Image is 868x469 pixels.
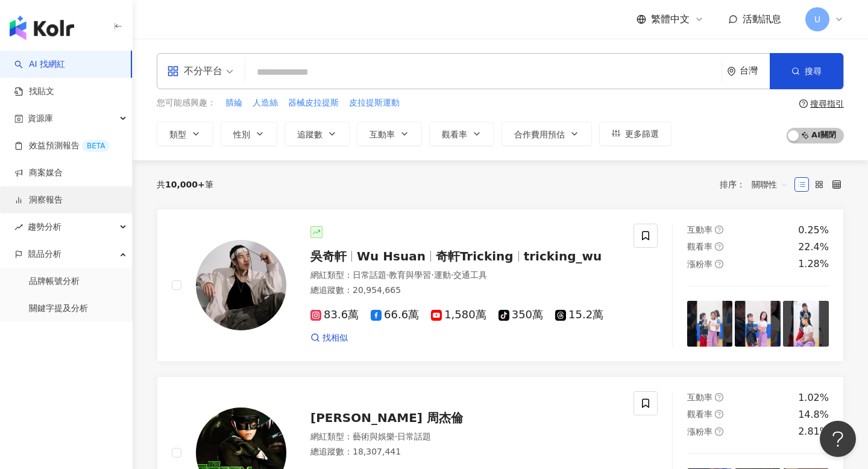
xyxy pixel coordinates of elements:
[167,65,179,77] span: appstore
[353,432,395,441] span: 藝術與娛樂
[397,432,431,441] span: 日常話題
[157,209,844,362] a: KOL Avatar吳奇軒Wu Hsuan奇軒Trickingtricking_wu網紅類型：日常話題·教育與學習·運動·交通工具總追蹤數：20,954,66583.6萬66.6萬1,580萬3...
[389,270,431,280] span: 教育與學習
[740,66,770,76] div: 台灣
[167,61,222,81] div: 不分平台
[29,303,88,315] a: 關鍵字提及分析
[502,122,592,146] button: 合作費用預估
[322,332,348,344] span: 找相似
[157,122,213,146] button: 類型
[442,130,467,139] span: 觀看率
[687,409,712,419] span: 觀看率
[297,130,322,139] span: 追蹤數
[715,225,723,234] span: question-circle
[310,332,348,344] a: 找相似
[752,175,788,194] span: 關聯性
[783,301,829,347] img: post-image
[727,67,736,76] span: environment
[169,130,186,139] span: 類型
[715,427,723,436] span: question-circle
[743,13,781,25] span: 活動訊息
[165,180,205,189] span: 10,000+
[196,240,286,330] img: KOL Avatar
[14,194,63,206] a: 洞察報告
[431,309,486,321] span: 1,580萬
[225,97,242,109] span: 腈綸
[28,241,61,268] span: 競品分析
[798,408,829,421] div: 14.8%
[810,99,844,109] div: 搜尋指引
[798,391,829,404] div: 1.02%
[14,58,65,71] a: searchAI 找網紅
[720,175,794,194] div: 排序：
[431,270,433,280] span: ·
[288,97,339,109] span: 器械皮拉提斯
[285,122,350,146] button: 追蹤數
[524,249,602,263] span: tricking_wu
[798,224,829,237] div: 0.25%
[157,180,213,189] div: 共 筆
[370,130,395,139] span: 互動率
[310,269,619,282] div: 網紅類型 ：
[687,242,712,251] span: 觀看率
[451,270,453,280] span: ·
[357,249,426,263] span: Wu Hsuan
[10,16,74,40] img: logo
[28,105,53,132] span: 資源庫
[371,309,419,321] span: 66.6萬
[429,122,494,146] button: 觀看率
[453,270,487,280] span: 交通工具
[798,425,829,438] div: 2.81%
[233,130,250,139] span: 性別
[14,86,54,98] a: 找貼文
[651,13,690,26] span: 繁體中文
[28,213,61,241] span: 趨勢分析
[14,167,63,179] a: 商案媒合
[687,225,712,234] span: 互動率
[770,53,843,89] button: 搜尋
[310,411,463,425] span: [PERSON_NAME] 周杰倫
[349,97,400,109] span: 皮拉提斯運動
[386,270,389,280] span: ·
[221,122,277,146] button: 性別
[599,122,671,146] button: 更多篩選
[288,96,339,110] button: 器械皮拉提斯
[29,275,80,288] a: 品牌帳號分析
[798,241,829,254] div: 22.4%
[735,301,781,347] img: post-image
[252,96,278,110] button: 人造絲
[310,309,359,321] span: 83.6萬
[814,13,820,26] span: U
[253,97,278,109] span: 人造絲
[805,66,822,76] span: 搜尋
[820,421,856,457] iframe: Help Scout Beacon - Open
[14,140,110,152] a: 效益預測報告BETA
[14,223,23,231] span: rise
[395,432,397,441] span: ·
[625,129,659,139] span: 更多篩選
[157,97,216,109] span: 您可能感興趣：
[687,392,712,402] span: 互動率
[687,427,712,436] span: 漲粉率
[715,260,723,268] span: question-circle
[357,122,422,146] button: 互動率
[225,96,243,110] button: 腈綸
[436,249,514,263] span: 奇軒Tricking
[310,446,619,458] div: 總追蹤數 ： 18,307,441
[310,431,619,443] div: 網紅類型 ：
[799,99,808,108] span: question-circle
[434,270,451,280] span: 運動
[348,96,400,110] button: 皮拉提斯運動
[715,242,723,251] span: question-circle
[555,309,603,321] span: 15.2萬
[498,309,543,321] span: 350萬
[353,270,386,280] span: 日常話題
[310,249,347,263] span: 吳奇軒
[514,130,565,139] span: 合作費用預估
[715,410,723,418] span: question-circle
[687,259,712,269] span: 漲粉率
[715,393,723,401] span: question-circle
[310,285,619,297] div: 總追蹤數 ： 20,954,665
[687,301,733,347] img: post-image
[798,257,829,271] div: 1.28%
